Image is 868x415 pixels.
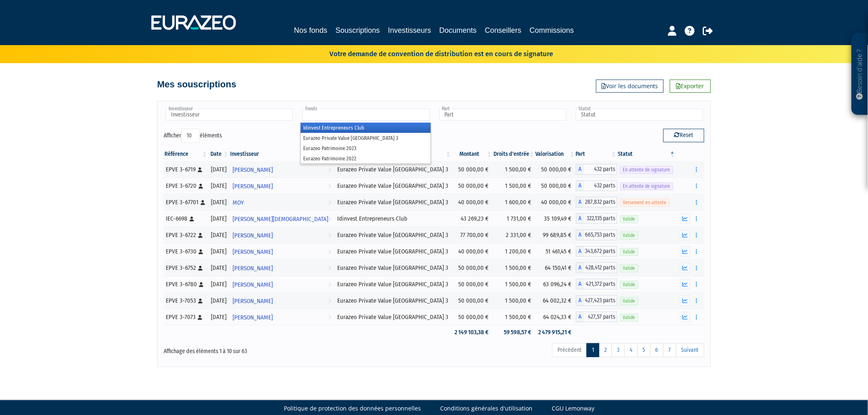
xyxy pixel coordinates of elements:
span: [PERSON_NAME] [233,294,273,309]
a: Investisseurs [388,25,431,36]
span: Valide [620,215,638,223]
span: 427,57 parts [584,312,617,322]
i: Voir l'investisseur [329,195,331,210]
a: [PERSON_NAME] [229,161,334,178]
span: Valide [620,265,638,272]
li: Eurazeo Patrimoine 2022 [301,153,430,164]
i: Voir l'investisseur [329,294,331,309]
a: [PERSON_NAME] [229,292,334,309]
a: Nos fonds [294,25,327,36]
div: A - Eurazeo Private Value Europe 3 [576,312,617,322]
p: Votre demande de convention de distribution est en cours de signature [306,47,553,59]
div: EPVE 3-67701 [166,198,205,207]
td: 50 000,00 € [535,178,576,194]
div: Eurazeo Private Value [GEOGRAPHIC_DATA] 3 [338,231,449,239]
span: Valide [620,314,638,322]
div: [DATE] [211,296,226,305]
td: 35 109,49 € [535,210,576,227]
i: Voir l'investisseur [329,212,331,227]
div: [DATE] [211,247,226,256]
span: Valide [620,232,638,239]
i: [Français] Personne physique [199,282,203,287]
td: 77 700,00 € [452,227,493,243]
a: Politique de protection des données personnelles [284,404,421,413]
span: [PERSON_NAME] [233,244,273,260]
span: MOY [233,195,244,210]
span: A [576,197,584,207]
td: 64 150,41 € [535,260,576,276]
a: Suivant [676,343,704,357]
div: EPVE 3-6722 [166,231,205,239]
div: [DATE] [211,264,226,272]
a: [PERSON_NAME] [229,276,334,292]
td: 51 461,45 € [535,243,576,260]
div: A - Eurazeo Private Value Europe 3 [576,164,617,175]
i: [Français] Personne physique [198,299,203,303]
span: 432 parts [584,180,617,191]
th: Statut : activer pour trier la colonne par ordre d&eacute;croissant [617,147,676,161]
div: EPVE 3-6780 [166,280,205,289]
span: 432 parts [584,164,617,175]
span: 427,423 parts [584,295,617,306]
span: [PERSON_NAME] [233,277,273,292]
span: Valide [620,248,638,256]
td: 50 000,00 € [452,309,493,325]
td: 1 500,00 € [493,309,535,325]
span: En attente de signature [620,182,673,190]
a: Exporter [670,80,711,93]
div: A - Eurazeo Private Value Europe 3 [576,295,617,306]
td: 1 600,00 € [493,194,535,210]
div: A - Eurazeo Private Value Europe 3 [576,197,617,207]
i: Voir l'investisseur [329,179,331,194]
div: A - Eurazeo Private Value Europe 3 [576,279,617,290]
span: 322,135 parts [584,213,617,224]
th: Droits d'entrée: activer pour trier la colonne par ordre croissant [493,147,535,161]
div: Affichage des éléments 1 à 10 sur 63 [164,342,382,356]
a: 7 [663,343,676,357]
li: Eurazeo Private Value [GEOGRAPHIC_DATA] 3 [301,133,430,143]
td: 40 000,00 € [452,243,493,260]
td: 1 500,00 € [493,276,535,292]
th: Valorisation: activer pour trier la colonne par ordre croissant [535,147,576,161]
td: 43 269,23 € [452,210,493,227]
span: A [576,279,584,290]
i: Voir l'investisseur [329,277,331,292]
th: Part: activer pour trier la colonne par ordre croissant [576,147,617,161]
a: CGU Lemonway [552,404,594,413]
i: [Français] Personne physique [198,315,202,320]
div: Eurazeo Private Value [GEOGRAPHIC_DATA] 3 [338,313,449,322]
td: 59 598,57 € [493,325,535,340]
a: [PERSON_NAME][DEMOGRAPHIC_DATA] [229,210,334,227]
p: Besoin d'aide ? [855,37,865,111]
a: [PERSON_NAME] [229,309,334,325]
span: A [576,230,584,240]
div: Eurazeo Private Value [GEOGRAPHIC_DATA] 3 [338,264,449,272]
td: 64 024,33 € [535,309,576,325]
div: [DATE] [211,280,226,289]
div: Eurazeo Private Value [GEOGRAPHIC_DATA] 3 [338,247,449,256]
a: 2 [599,343,612,357]
span: [PERSON_NAME] [233,179,273,194]
th: Investisseur: activer pour trier la colonne par ordre croissant [229,147,334,161]
button: Reset [663,129,704,142]
i: Voir l'investisseur [329,162,331,178]
a: 5 [637,343,651,357]
li: Eurazeo Patrimoine 2023 [301,143,430,153]
span: [PERSON_NAME] [233,310,273,325]
td: 50 000,00 € [452,276,493,292]
h4: Mes souscriptions [157,80,236,89]
i: [Français] Personne physique [198,233,203,238]
span: [PERSON_NAME][DEMOGRAPHIC_DATA] [233,212,328,227]
div: A - Eurazeo Private Value Europe 3 [576,246,617,257]
td: 1 500,00 € [493,178,535,194]
span: A [576,164,584,175]
i: [Français] Personne physique [190,217,194,221]
i: Voir l'investisseur [329,310,331,325]
span: [PERSON_NAME] [233,261,273,276]
a: Conseillers [485,25,521,36]
a: [PERSON_NAME] [229,227,334,243]
img: 1732889491-logotype_eurazeo_blanc_rvb.png [151,15,236,30]
td: 99 689,85 € [535,227,576,243]
span: Valide [620,281,638,289]
div: Eurazeo Private Value [GEOGRAPHIC_DATA] 3 [338,182,449,190]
